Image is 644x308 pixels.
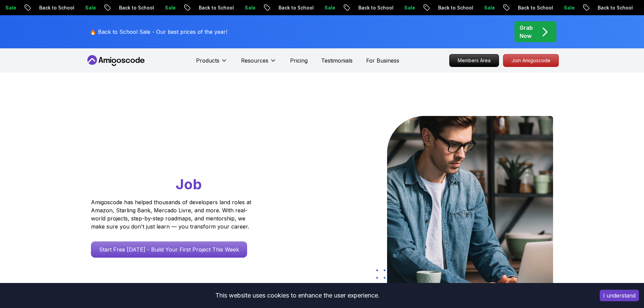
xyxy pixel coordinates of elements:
[520,24,533,40] p: Grab Now
[555,4,577,11] p: Sale
[321,56,353,65] a: Testimonials
[5,288,590,303] div: This website uses cookies to enhance the user experience.
[196,56,228,70] button: Products
[30,4,76,11] p: Back to School
[366,56,399,65] a: For Business
[350,4,396,11] p: Back to School
[91,241,247,258] a: Start Free [DATE] - Build Your First Project This Week
[190,4,236,11] p: Back to School
[509,4,555,11] p: Back to School
[110,4,156,11] p: Back to School
[241,56,277,70] button: Resources
[387,116,553,290] img: hero
[90,28,227,36] p: 🔥 Back to School Sale - Our best prices of the year!
[589,4,635,11] p: Back to School
[503,54,559,67] a: Join Amigoscode
[176,175,202,193] span: Job
[196,56,219,65] p: Products
[396,4,417,11] p: Sale
[600,290,639,301] button: Accept cookies
[475,4,497,11] p: Sale
[156,4,178,11] p: Sale
[76,4,98,11] p: Sale
[290,56,308,65] a: Pricing
[91,116,277,194] h1: Go From Learning to Hired: Master Java, Spring Boot & Cloud Skills That Get You the
[503,54,558,67] p: Join Amigoscode
[429,4,475,11] p: Back to School
[449,54,499,67] a: Members Area
[241,56,268,65] p: Resources
[236,4,258,11] p: Sale
[270,4,316,11] p: Back to School
[91,198,253,231] p: Amigoscode has helped thousands of developers land roles at Amazon, Starling Bank, Mercado Livre,...
[316,4,337,11] p: Sale
[450,54,499,67] p: Members Area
